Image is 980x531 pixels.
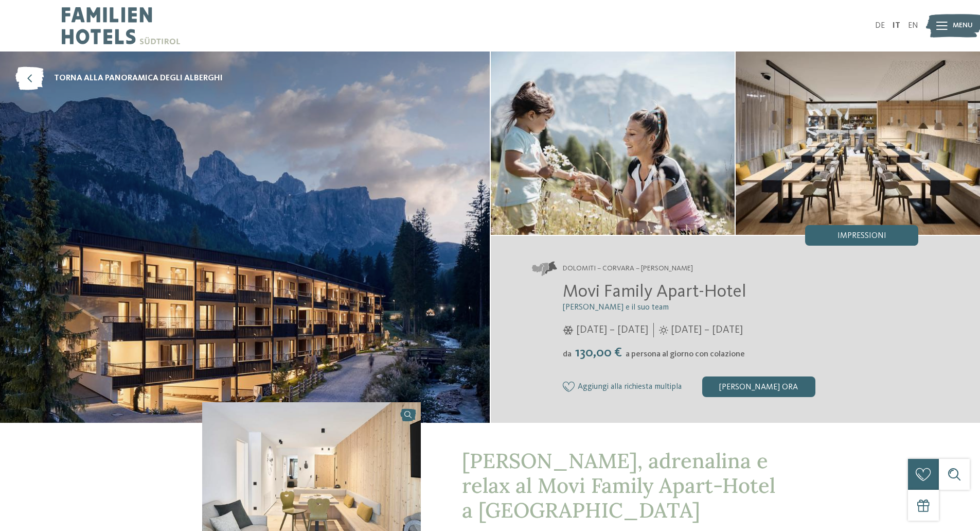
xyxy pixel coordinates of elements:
[908,22,918,30] a: EN
[576,323,648,337] span: [DATE] – [DATE]
[659,326,668,335] i: Orari d'apertura estate
[563,326,574,335] i: Orari d'apertura inverno
[462,448,775,523] span: [PERSON_NAME], adrenalina e relax al Movi Family Apart-Hotel a [GEOGRAPHIC_DATA]
[54,73,223,84] span: torna alla panoramica degli alberghi
[563,303,669,312] span: [PERSON_NAME] e il suo team
[626,350,745,358] span: a persona al giorno con colazione
[953,21,973,31] span: Menu
[838,232,886,240] span: Impressioni
[563,283,746,301] span: Movi Family Apart-Hotel
[563,264,693,274] span: Dolomiti – Corvara – [PERSON_NAME]
[671,323,743,337] span: [DATE] – [DATE]
[578,383,682,392] span: Aggiungi alla richiesta multipla
[736,52,980,235] img: Una stupenda vacanza in famiglia a Corvara
[563,350,572,358] span: da
[875,22,885,30] a: DE
[702,376,815,397] div: [PERSON_NAME] ora
[893,22,900,30] a: IT
[15,67,223,90] a: torna alla panoramica degli alberghi
[573,346,625,359] span: 130,00 €
[491,52,735,235] img: Una stupenda vacanza in famiglia a Corvara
